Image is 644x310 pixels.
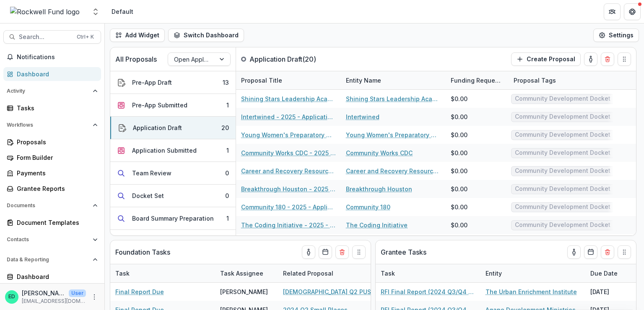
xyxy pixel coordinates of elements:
div: Task [376,269,400,278]
a: Intertwined - 2025 - Application Request Form - Education [241,112,336,121]
div: Task [376,264,480,282]
div: Estevan D. Delgado [8,294,15,300]
div: Funding Requested [446,71,509,89]
div: $0.00 [451,221,467,229]
a: Document Templates [3,216,101,229]
span: Workflows [7,122,89,128]
div: Related Proposal [278,264,383,282]
div: Funding Requested [446,76,509,85]
button: Calendar [319,245,332,259]
a: RFI Final Report (2024 Q3/Q4 Grantees) [381,287,475,296]
div: $0.00 [451,203,467,211]
span: Notifications [17,54,98,61]
div: $0.00 [451,130,467,139]
button: Open entity switcher [90,3,101,20]
div: Task [110,264,215,282]
a: Community Works CDC [346,148,413,157]
a: Dashboard [3,270,101,284]
a: Career and Recovery Resources, Inc. [346,167,441,175]
a: Young Women's Preparatory Network [346,130,441,139]
div: Proposals [17,138,94,146]
button: Settings [593,29,639,42]
div: Entity Name [341,71,446,89]
button: Open Contacts [3,233,101,246]
div: Task Assignee [215,264,278,282]
div: Grantee Reports [17,184,94,193]
div: Payments [17,169,94,177]
button: Get Help [624,3,641,20]
a: Payments [3,166,101,180]
button: Search... [3,30,101,44]
a: The Coding Initiative - 2025 - Application Request Form - Education [241,221,336,229]
p: [PERSON_NAME] [22,289,65,297]
a: Grantee Reports [3,182,101,195]
div: Docket Set [132,191,164,200]
div: [PERSON_NAME] [220,287,268,296]
button: More [89,292,99,302]
div: 1 [226,146,229,155]
a: Intertwined [346,112,379,121]
div: Document Templates [17,218,94,227]
a: Shining Stars Leadership Academy [346,94,441,103]
a: Final Report Due [115,287,164,296]
nav: breadcrumb [108,5,137,18]
span: Activity [7,88,89,94]
a: Community 180 - 2025 - Application Request Form - Education [241,203,336,211]
button: Notifications [3,50,101,64]
button: Board Summary Preparation1 [110,207,236,230]
button: Delete card [335,245,349,259]
div: Pre-App Draft [132,78,172,87]
span: Community Development Docket [515,95,610,102]
span: Community Development Docket [515,131,610,138]
div: 1 [226,101,229,109]
p: [EMAIL_ADDRESS][DOMAIN_NAME] [22,297,86,305]
p: User [69,289,86,297]
div: Proposal Title [236,71,341,89]
div: Team Review [132,169,171,177]
a: The Coding Initiative [346,221,408,229]
div: $0.00 [451,112,467,121]
a: Community 180 [346,203,390,211]
div: $0.00 [451,167,467,175]
span: Data & Reporting [7,257,89,263]
div: Entity Name [341,76,386,85]
a: Breakthrough Houston - 2025 - Application Request Form - Education [241,185,336,193]
a: Form Builder [3,151,101,164]
button: Delete card [601,52,614,66]
span: Community Development Docket [515,149,610,156]
span: Documents [7,203,89,208]
a: Young Women's Preparatory Network - 2025 - Application Request Form - Education [241,130,336,139]
span: Community Development Docket [515,185,610,193]
div: Related Proposal [278,269,338,278]
div: $0.00 [451,94,467,103]
span: Community Development Docket [515,113,610,120]
img: Rockwell Fund logo [10,7,80,17]
div: Proposal Tags [509,71,613,89]
div: Entity [480,264,585,282]
div: 20 [221,123,229,132]
button: toggle-assigned-to-me [567,245,581,259]
a: Proposals [3,135,101,149]
a: The Urban Enrichment Institute [486,287,577,296]
button: Team Review0 [110,162,236,185]
button: Pre-App Submitted1 [110,94,236,117]
div: Application Draft [133,123,182,132]
a: Breakthrough Houston [346,185,412,193]
button: Create Proposal [511,52,581,66]
button: Partners [604,3,621,20]
button: Delete card [601,245,614,259]
p: Application Draft ( 20 ) [249,54,316,64]
p: All Proposals [115,54,157,64]
div: Task [110,269,135,278]
span: Community Development Docket [515,203,610,211]
button: Pre-App Draft13 [110,71,236,94]
div: 13 [223,78,229,87]
div: $0.00 [451,148,467,157]
div: Application Submitted [132,146,197,155]
div: Default [112,7,133,16]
